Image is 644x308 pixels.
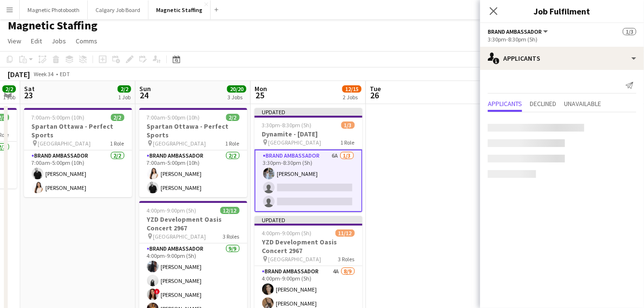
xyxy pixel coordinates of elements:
[52,37,66,45] span: Jobs
[4,35,25,47] a: View
[139,215,247,232] h3: YZD Development Oasis Concert 2967
[253,90,267,101] span: 25
[268,255,322,263] span: [GEOGRAPHIC_DATA]
[72,35,101,47] a: Comms
[488,36,636,43] div: 3:30pm-8:30pm (5h)
[530,100,556,107] span: Declined
[255,108,362,116] div: Updated
[255,216,362,224] div: Updated
[3,94,15,101] div: 1 Job
[223,233,240,240] span: 3 Roles
[335,229,355,237] span: 11/12
[2,85,16,93] span: 2/2
[255,238,362,255] h3: YZD Development Oasis Concert 2967
[255,84,267,93] span: Mon
[342,85,362,93] span: 12/15
[48,35,70,47] a: Jobs
[23,90,35,101] span: 23
[226,140,240,147] span: 1 Role
[623,28,636,35] span: 1/3
[153,140,206,147] span: [GEOGRAPHIC_DATA]
[480,47,644,70] div: Applicants
[255,108,362,212] app-job-card: Updated3:30pm-8:30pm (5h)1/3Dynamite - [DATE] [GEOGRAPHIC_DATA]1 RoleBrand Ambassador6A1/33:30pm-...
[60,70,70,78] div: EDT
[76,37,97,45] span: Comms
[227,85,246,93] span: 20/20
[24,84,35,93] span: Sat
[228,94,246,101] div: 3 Jobs
[147,207,197,214] span: 4:00pm-9:00pm (5h)
[139,122,247,139] h3: Spartan Ottawa - Perfect Sports
[24,108,132,197] app-job-card: 7:00am-5:00pm (10h)2/2Spartan Ottawa - Perfect Sports [GEOGRAPHIC_DATA]1 RoleBrand Ambassador2/27...
[24,122,132,139] h3: Spartan Ottawa - Perfect Sports
[368,90,381,101] span: 26
[147,114,200,121] span: 7:00am-5:00pm (10h)
[32,114,85,121] span: 7:00am-5:00pm (10h)
[88,0,148,19] button: Calgary Job Board
[118,85,131,93] span: 2/2
[138,90,151,101] span: 24
[153,233,206,240] span: [GEOGRAPHIC_DATA]
[31,37,42,45] span: Edit
[8,18,97,33] h1: Magnetic Staffing
[118,94,131,101] div: 1 Job
[338,255,355,263] span: 3 Roles
[262,229,312,237] span: 4:00pm-9:00pm (5h)
[480,5,644,17] h3: Job Fulfilment
[262,121,312,129] span: 3:30pm-8:30pm (5h)
[220,207,240,214] span: 12/12
[154,289,160,295] span: !
[20,0,88,19] button: Magnetic Photobooth
[8,37,21,45] span: View
[111,114,124,121] span: 2/2
[341,139,355,146] span: 1 Role
[488,100,522,107] span: Applicants
[255,149,362,212] app-card-role: Brand Ambassador6A1/33:30pm-8:30pm (5h)[PERSON_NAME]
[148,0,211,19] button: Magnetic Staffing
[370,84,381,93] span: Tue
[255,130,362,138] h3: Dynamite - [DATE]
[139,84,151,93] span: Sun
[38,140,91,147] span: [GEOGRAPHIC_DATA]
[8,69,30,79] div: [DATE]
[226,114,240,121] span: 2/2
[139,108,247,197] app-job-card: 7:00am-5:00pm (10h)2/2Spartan Ottawa - Perfect Sports [GEOGRAPHIC_DATA]1 RoleBrand Ambassador2/27...
[27,35,46,47] a: Edit
[343,94,361,101] div: 2 Jobs
[564,100,601,107] span: Unavailable
[110,140,124,147] span: 1 Role
[341,121,355,129] span: 1/3
[32,70,56,78] span: Week 34
[139,150,247,197] app-card-role: Brand Ambassador2/27:00am-5:00pm (10h)[PERSON_NAME][PERSON_NAME]
[268,139,322,146] span: [GEOGRAPHIC_DATA]
[24,150,132,197] app-card-role: Brand Ambassador2/27:00am-5:00pm (10h)[PERSON_NAME][PERSON_NAME]
[488,28,542,35] span: Brand Ambassador
[488,28,550,35] button: Brand Ambassador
